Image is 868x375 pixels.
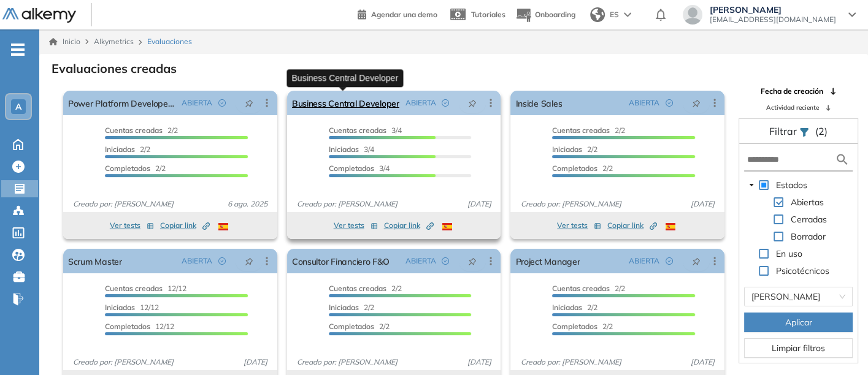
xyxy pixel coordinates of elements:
[245,98,253,108] span: pushpin
[239,357,272,368] span: [DATE]
[459,93,486,113] button: pushpin
[329,322,374,331] span: Completados
[788,229,828,244] span: Borrador
[552,322,613,331] span: 2/2
[791,197,824,208] span: Abiertas
[68,357,179,368] span: Creado por: [PERSON_NAME]
[236,93,263,113] button: pushpin
[629,256,659,267] span: ABIERTA
[329,126,386,135] span: Cuentas creadas
[52,61,177,76] h3: Evaluaciones creadas
[666,99,673,107] span: check-circle
[384,218,434,233] button: Copiar link
[105,322,174,331] span: 12/12
[442,223,452,230] img: ESP
[329,145,374,154] span: 3/4
[329,303,359,312] span: Iniciadas
[607,220,657,231] span: Copiar link
[774,246,805,261] span: En uso
[334,218,378,233] button: Ver tests
[292,357,402,368] span: Creado por: [PERSON_NAME]
[535,10,575,19] span: Onboarding
[68,249,122,273] a: Scrum Master
[788,195,826,210] span: Abiertas
[462,199,496,210] span: [DATE]
[218,257,226,265] span: check-circle
[468,256,477,266] span: pushpin
[105,303,159,312] span: 12/12
[557,218,601,233] button: Ver tests
[94,37,134,46] span: Alkymetrics
[552,284,610,293] span: Cuentas creadas
[405,256,436,267] span: ABIERTA
[515,91,562,115] a: Inside Sales
[68,91,177,115] a: Power Platform Developer CRM
[384,220,434,231] span: Copiar link
[552,303,597,312] span: 2/2
[552,126,625,135] span: 2/2
[751,287,845,306] span: Andrea Avila
[286,69,403,87] div: Business Central Developer
[552,303,582,312] span: Iniciadas
[292,249,390,273] a: Consultor Financiero F&O
[774,263,832,278] span: Psicotécnicos
[552,164,613,173] span: 2/2
[442,257,449,265] span: check-circle
[329,145,359,154] span: Iniciadas
[236,251,263,271] button: pushpin
[11,48,25,51] i: -
[405,97,436,108] span: ABIERTA
[371,10,437,19] span: Agendar una demo
[776,248,802,259] span: En uso
[552,284,625,293] span: 2/2
[666,223,675,230] img: ESP
[49,36,80,47] a: Inicio
[105,164,166,173] span: 2/2
[105,126,163,135] span: Cuentas creadas
[552,145,582,154] span: Iniciadas
[2,8,76,23] img: Logo
[468,98,477,108] span: pushpin
[105,284,163,293] span: Cuentas creadas
[160,220,210,231] span: Copiar link
[683,251,710,271] button: pushpin
[692,98,701,108] span: pushpin
[329,126,402,135] span: 3/4
[105,145,135,154] span: Iniciadas
[292,91,399,115] a: Business Central Developer
[515,2,575,28] button: Onboarding
[515,249,580,273] a: Project Manager
[358,6,437,21] a: Agendar una demo
[683,93,710,113] button: pushpin
[774,178,810,192] span: Estados
[471,10,505,19] span: Tutoriales
[761,86,823,97] span: Fecha de creación
[666,257,673,265] span: check-circle
[105,145,150,154] span: 2/2
[791,214,827,225] span: Cerradas
[15,102,21,112] span: A
[766,103,819,112] span: Actividad reciente
[624,12,631,17] img: arrow
[686,199,720,210] span: [DATE]
[182,256,212,267] span: ABIERTA
[835,152,850,167] img: search icon
[710,5,836,15] span: [PERSON_NAME]
[182,97,212,108] span: ABIERTA
[329,164,390,173] span: 3/4
[329,322,390,331] span: 2/2
[245,256,253,266] span: pushpin
[552,126,610,135] span: Cuentas creadas
[329,303,374,312] span: 2/2
[329,284,402,293] span: 2/2
[776,180,807,191] span: Estados
[815,124,828,138] span: (2)
[686,357,720,368] span: [DATE]
[462,357,496,368] span: [DATE]
[292,199,402,210] span: Creado por: [PERSON_NAME]
[744,312,853,332] button: Aplicar
[105,284,186,293] span: 12/12
[744,338,853,358] button: Limpiar filtros
[552,164,597,173] span: Completados
[515,199,626,210] span: Creado por: [PERSON_NAME]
